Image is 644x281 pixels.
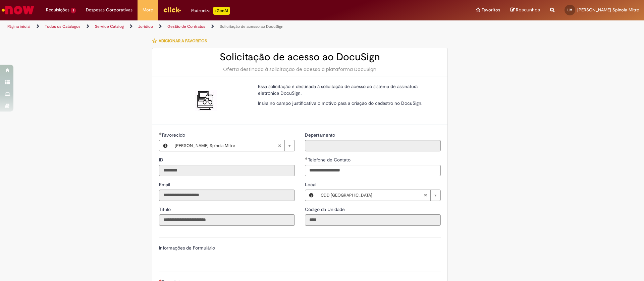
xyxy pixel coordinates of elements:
[305,182,318,188] span: Local
[191,7,230,15] div: Padroniza
[159,214,295,226] input: Título
[305,140,441,151] input: Departamento
[213,7,230,15] p: +GenAi
[7,24,31,29] a: Página inicial
[159,165,295,176] input: ID
[568,8,573,12] span: LM
[317,190,440,201] a: CDD [GEOGRAPHIC_DATA]Limpar campo Local
[5,20,424,33] ul: Trilhas de página
[159,206,172,213] label: Somente leitura - Título
[305,157,308,160] span: Obrigatório Preenchido
[175,140,278,151] span: [PERSON_NAME] Spinola Mitre
[510,7,540,13] a: Rascunhos
[159,52,441,63] h2: Solicitação de acesso ao DocuSign
[143,7,153,13] span: More
[159,140,171,151] button: Favorecido, Visualizar este registro Lorena Rivera Spinola Mitre
[45,24,80,29] a: Todos os Catálogos
[274,140,284,151] abbr: Limpar campo Favorecido
[71,8,76,13] span: 1
[159,182,171,188] span: Somente leitura - Email
[220,24,283,29] a: Solicitação de acesso ao DocuSign
[258,83,436,96] p: Essa solicitação é destinada à solicitação de acesso ao sistema de assinatura eletrônica DocuSign.
[1,3,35,17] img: ServiceNow
[159,181,171,188] label: Somente leitura - Email
[159,132,162,135] span: Obrigatório Preenchido
[138,24,153,29] a: Jurídico
[162,132,186,138] span: Necessários - Favorecido
[86,7,132,13] span: Despesas Corporativas
[321,190,424,201] span: CDD [GEOGRAPHIC_DATA]
[305,206,346,213] label: Somente leitura - Código da Unidade
[159,156,165,163] label: Somente leitura - ID
[195,90,217,111] img: Solicitação de acesso ao DocuSign
[305,132,336,138] label: Somente leitura - Departamento
[516,7,540,13] span: Rascunhos
[159,38,207,44] span: Adicionar a Favoritos
[159,190,295,201] input: Email
[152,34,211,48] button: Adicionar a Favoritos
[420,190,430,201] abbr: Limpar campo Local
[95,24,124,29] a: Service Catalog
[167,24,205,29] a: Gestão de Contratos
[46,7,69,13] span: Requisições
[163,5,181,15] img: click_logo_yellow_360x200.png
[159,157,165,163] span: Somente leitura - ID
[577,7,639,13] span: [PERSON_NAME] Spinola Mitre
[159,66,441,73] div: Oferta destinada à solicitação de acesso à plataforma DocuSign
[305,190,317,201] button: Local, Visualizar este registro CDD Brasília
[159,245,215,251] label: Informações de Formulário
[171,140,294,151] a: [PERSON_NAME] Spinola MitreLimpar campo Favorecido
[308,157,352,163] span: Telefone de Contato
[258,100,436,107] p: Insira no campo justificativa o motivo para a criação do cadastro no DocuSign.
[482,7,500,13] span: Favoritos
[305,214,441,226] input: Código da Unidade
[305,165,441,176] input: Telefone de Contato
